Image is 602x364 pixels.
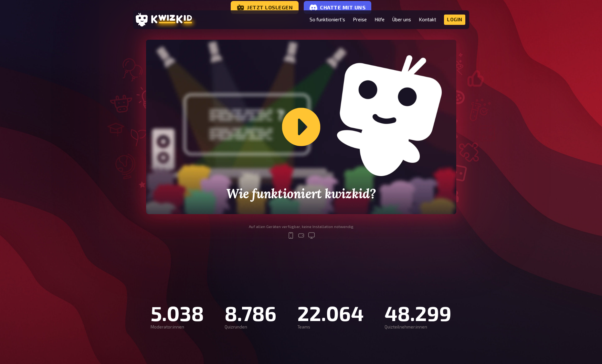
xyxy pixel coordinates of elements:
div: Teams [297,325,364,330]
a: Chatte mit uns [304,1,371,14]
a: Login [444,15,465,25]
div: Moderator:innen [151,325,204,330]
div: Quizteilnehmer:innen [385,325,451,330]
a: Hilfe [375,17,385,22]
a: Über uns [392,17,411,22]
svg: mobile [287,232,295,239]
a: So funktioniert's [310,17,345,22]
div: 22.064 [297,301,364,325]
div: 5.038 [151,301,204,325]
div: 8.786 [225,301,277,325]
a: Preise [353,17,367,22]
div: Auf allen Geräten verfügbar, keine Installation notwendig [249,224,354,229]
a: Kontakt [419,17,436,22]
svg: tablet [297,232,305,239]
svg: desktop [308,232,315,239]
h2: Wie funktioniert kwizkid? [208,186,394,201]
div: 48.299 [385,301,451,325]
div: Quizrunden [225,325,277,330]
a: Jetzt loslegen [231,1,299,14]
